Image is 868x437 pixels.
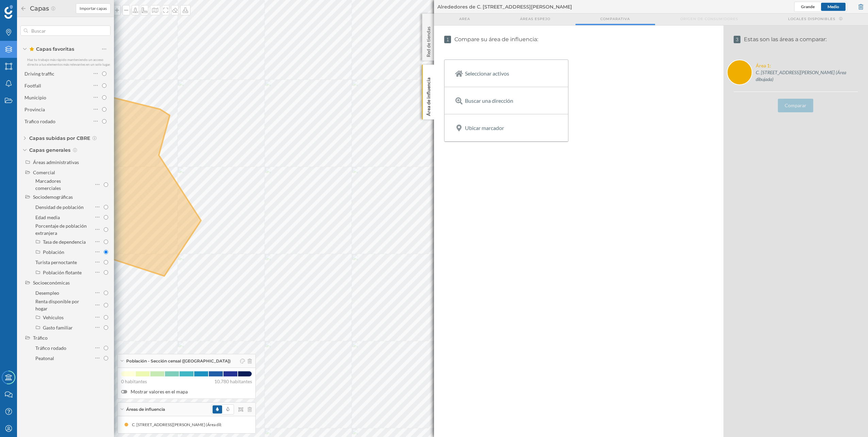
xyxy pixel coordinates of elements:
[121,388,252,395] label: Mostrar valores en el mapa
[520,16,550,21] span: Áreas espejo
[425,75,432,116] p: Área de influencia
[117,421,221,428] div: C. [STREET_ADDRESS][PERSON_NAME] (Área dibujada)
[24,71,54,77] div: Driving traffic
[214,378,252,385] span: 10.780 habitantes
[734,36,740,43] span: 3
[35,355,54,361] div: Peatonal
[104,215,108,220] input: Edad media
[35,259,77,265] div: Turista pernoctante
[437,3,572,10] span: Alrededores de C. [STREET_ADDRESS][PERSON_NAME]
[459,16,470,21] span: Area
[24,118,55,124] div: Trafico rodado
[104,260,108,264] input: Turista pernoctante
[465,97,513,104] p: Buscar una dirección
[27,3,51,14] h2: Capas
[35,290,59,296] div: Desempleo
[801,4,815,9] span: Grande
[444,36,451,43] span: 1
[35,214,60,220] div: Edad media
[43,314,64,320] div: Vehículos
[788,16,835,21] span: Locales disponibles
[80,5,107,12] span: Importar capas
[104,356,108,360] input: Peatonal
[35,345,66,351] div: Tráfico rodado
[454,36,538,43] h4: Compare su área de influencia:
[121,378,147,385] span: 0 habitantes
[24,83,41,88] div: Footfall
[104,303,108,307] input: Renta disponible por hogar
[35,298,79,311] div: Renta disponible por hogar
[43,249,64,255] div: Población
[29,135,90,142] span: Capas subidas por CBRE
[104,227,108,232] input: Porcentaje de población extranjera
[33,280,70,286] div: Socioeconómicas
[126,358,231,364] span: Población - Sección censal ([GEOGRAPHIC_DATA])
[680,16,738,21] span: Origen de consumidores
[35,223,87,236] div: Porcentaje de población extranjera
[4,5,13,19] img: Geoblink Logo
[29,147,70,153] span: Capas generales
[35,178,61,191] div: Marcadores comerciales
[43,270,82,275] div: Población flotante
[24,95,46,100] div: Municipio
[600,16,630,21] span: Comparativa
[33,194,73,200] div: Sociodemográficas
[104,346,108,350] input: Tráfico rodado
[104,205,108,209] input: Densidad de población
[27,58,111,66] span: Haz tu trabajo más rápido manteniendo un acceso directo a tus elementos más relevantes en un solo...
[126,406,165,412] span: Áreas de influencia
[14,5,38,11] span: Soporte
[33,169,55,175] div: Comercial
[425,24,432,57] p: Red de tiendas
[465,125,504,131] p: Ubicar marcador
[104,182,108,187] input: Marcadores comerciales
[756,69,857,83] p: C. [STREET_ADDRESS][PERSON_NAME] (Área dibujada)
[43,325,73,330] div: Gasto familiar
[29,46,74,52] span: Capas favoritas
[35,204,84,210] div: Densidad de población
[744,36,827,43] h4: Estas son las áreas a comparar:
[33,335,48,341] div: Tráfico
[24,107,45,112] div: Provincia
[828,4,839,9] span: Medio
[465,70,509,77] p: Seleccionar activos
[104,291,108,295] input: Desempleo
[756,62,857,69] p: Área 1:
[43,239,86,245] div: Tasa de dependencia
[33,159,79,165] div: Áreas administrativas
[221,421,326,428] div: C. [STREET_ADDRESS][PERSON_NAME] (Área dibujada)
